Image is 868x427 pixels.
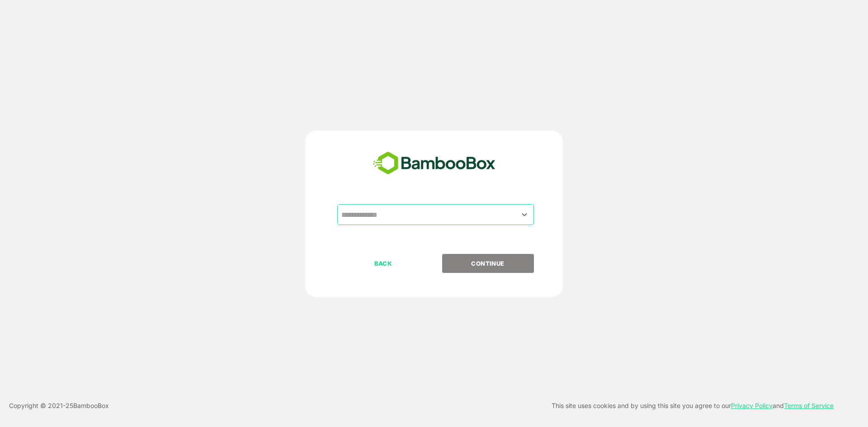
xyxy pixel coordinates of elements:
button: BACK [337,254,429,273]
p: BACK [338,258,429,268]
a: Privacy Policy [731,402,773,409]
p: CONTINUE [443,258,533,268]
p: This site uses cookies and by using this site you agree to our and [552,400,834,411]
a: Terms of Service [784,402,834,409]
img: bamboobox [368,149,500,178]
p: Copyright © 2021- 25 BambooBox [9,400,109,411]
button: Open [519,208,531,221]
button: CONTINUE [442,254,534,273]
